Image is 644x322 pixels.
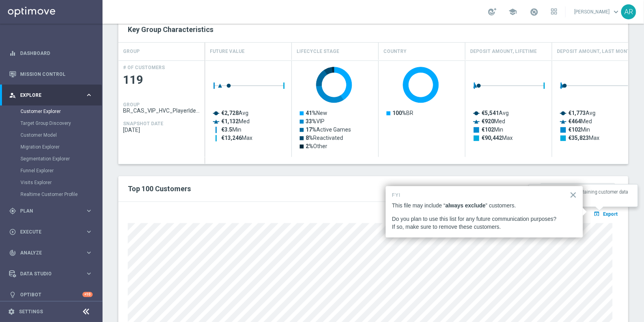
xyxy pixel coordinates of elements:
i: open_in_browser [594,211,602,217]
div: Segmentation Explorer [21,153,102,165]
text: Active Games [306,126,351,133]
span: BR_CAS_VIP_HVC_PlayerIdentification_Big Loss_BigDeps_TARGET [123,107,200,114]
div: Execute [9,228,85,235]
text: Max [482,135,513,141]
h4: Deposit Amount, Lifetime [470,45,537,58]
i: person_search [9,92,16,99]
a: Target Group Discovery [21,120,82,126]
span: Data Studio [20,271,85,276]
h4: Deposit Amount, Last Month [557,45,634,58]
text: Avg [568,110,595,116]
text: Min [482,126,503,133]
span: Explore [20,93,85,98]
button: person_search Explore keyboard_arrow_right [9,92,93,98]
text: Avg [221,110,248,116]
text: Reactivated [306,135,343,141]
div: Funnel Explorer [21,165,102,177]
div: Realtime Customer Profile [21,188,102,200]
text: Med [568,118,592,124]
span: 2025-08-13 [123,127,200,133]
div: Analyze [9,249,85,256]
tspan: €464 [568,118,581,124]
i: keyboard_arrow_right [85,228,93,235]
tspan: 41% [306,110,316,116]
h4: Future Value [210,45,245,58]
a: Visits Explorer [21,179,82,186]
tspan: 2% [306,143,313,149]
tspan: €1,773 [568,110,586,116]
button: track_changes Analyze keyboard_arrow_right [9,250,93,256]
h4: GROUP [123,45,140,58]
a: Dashboard [20,43,93,64]
a: Settings [19,309,43,314]
tspan: 33% [306,118,316,124]
div: Data Studio [9,270,85,277]
i: gps_fixed [9,207,16,215]
a: Migration Explorer [21,144,82,150]
strong: always exclude [445,202,485,209]
text: Min [221,126,241,133]
tspan: €3.5 [221,126,232,133]
text: BR [392,110,413,116]
text: New [306,110,327,116]
h4: # OF CUSTOMERS [123,65,165,70]
text: Min [568,126,590,133]
div: Optibot [9,284,93,305]
i: track_changes [9,249,16,256]
tspan: €102 [482,126,494,133]
div: Dashboard [9,43,93,64]
i: keyboard_arrow_right [85,207,93,215]
div: Plan [9,207,85,215]
text: Max [221,135,252,141]
tspan: €1,132 [221,118,239,124]
p: FYI [392,192,577,198]
tspan: 17% [306,126,316,133]
div: Customer Explorer [21,105,102,117]
button: Data Studio keyboard_arrow_right [9,271,93,277]
tspan: €35,823 [568,135,589,141]
div: Target Group Discovery [21,117,102,129]
a: Realtime Customer Profile [21,191,82,198]
div: +10 [82,292,93,297]
span: Plan [20,209,85,213]
a: Mission Control [20,64,93,85]
button: play_circle_outline Execute keyboard_arrow_right [9,229,93,235]
text: Other [306,143,327,149]
button: gps_fixed Plan keyboard_arrow_right [9,208,93,214]
i: equalizer [9,50,16,57]
tspan: €5,541 [482,110,499,116]
button: Mission Control [9,71,93,77]
span: keyboard_arrow_down [612,8,620,16]
div: Press SPACE to select this row. [118,60,205,157]
button: Close [569,188,577,201]
span: Execute [20,230,85,234]
h4: Lifecycle Stage [297,45,339,58]
i: lightbulb [9,291,16,298]
div: AR [621,4,636,19]
h2: Key Group Characteristics [128,25,619,34]
div: Visits Explorer [21,177,102,188]
tspan: 100% [392,110,406,116]
a: [PERSON_NAME]keyboard_arrow_down [573,6,621,18]
span: school [508,8,517,16]
i: keyboard_arrow_right [85,270,93,277]
text: Avg [482,110,509,116]
button: lightbulb Optibot +10 [9,292,93,298]
tspan: €920 [482,118,494,124]
text: Med [221,118,250,124]
div: Customer Model [21,129,102,141]
text: VIP [306,118,325,124]
tspan: 8% [306,135,313,141]
button: equalizer Dashboard [9,50,93,56]
i: keyboard_arrow_right [85,249,93,256]
i: play_circle_outline [9,228,16,235]
div: Mission Control [9,64,93,85]
p: This file may include “ [392,202,445,209]
a: Segmentation Explorer [21,156,82,162]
